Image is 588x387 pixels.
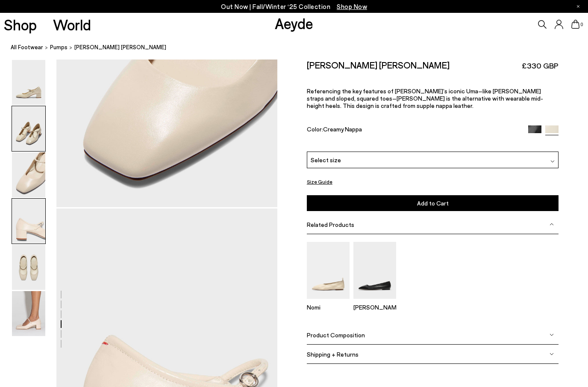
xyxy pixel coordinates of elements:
span: Related Products [307,221,354,228]
span: Creamy Nappa [323,125,362,133]
img: svg%3E [550,159,555,164]
a: Ida Leather Square-Toe Flats [PERSON_NAME] [353,293,396,311]
img: Aline Leather Mary-Jane Pumps - Image 6 [12,291,45,336]
span: Navigate to /collections/new-in [337,3,367,10]
a: Shop [4,17,37,32]
p: [PERSON_NAME] [353,304,396,311]
a: All Footwear [11,43,43,52]
img: Aline Leather Mary-Jane Pumps - Image 2 [12,106,45,151]
a: Nomi Ruched Flats Nomi [307,293,350,311]
a: 0 [571,20,580,29]
span: £330 GBP [522,60,559,71]
div: Color: [307,125,520,135]
span: [PERSON_NAME] [PERSON_NAME] [74,43,166,52]
img: Aline Leather Mary-Jane Pumps - Image 5 [12,245,45,290]
span: pumps [50,44,68,51]
a: World [53,17,91,32]
span: 0 [580,22,584,27]
img: Ida Leather Square-Toe Flats [353,242,396,299]
a: pumps [50,43,68,52]
button: Size Guide [307,176,332,187]
img: svg%3E [550,352,554,356]
img: svg%3E [550,333,554,337]
img: svg%3E [550,222,554,226]
h2: [PERSON_NAME] [PERSON_NAME] [307,60,450,70]
span: Shipping + Returns [307,351,359,358]
p: Nomi [307,304,350,311]
img: Aline Leather Mary-Jane Pumps - Image 4 [12,199,45,244]
p: Out Now | Fall/Winter ‘25 Collection [221,1,367,12]
a: Aeyde [275,14,313,32]
nav: breadcrumb [11,36,588,60]
span: Add to Cart [417,199,449,207]
span: Product Composition [307,331,365,339]
button: Add to Cart [307,195,559,211]
img: Nomi Ruched Flats [307,242,350,299]
span: Select size [311,155,341,164]
img: Aline Leather Mary-Jane Pumps - Image 1 [12,60,45,105]
img: Aline Leather Mary-Jane Pumps - Image 3 [12,152,45,197]
span: Referencing the key features of [PERSON_NAME]’s iconic Uma–like [PERSON_NAME] straps and sloped, ... [307,87,543,109]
